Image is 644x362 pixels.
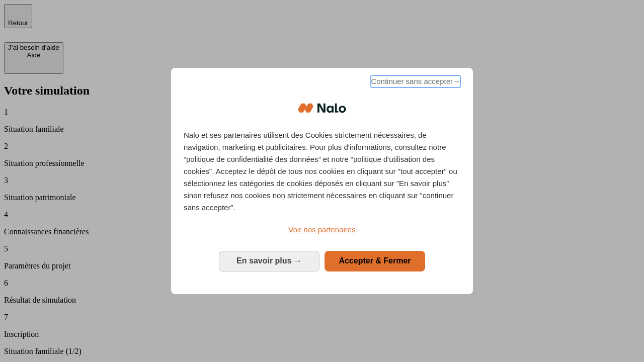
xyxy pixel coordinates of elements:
p: Nalo et ses partenaires utilisent des Cookies strictement nécessaires, de navigation, marketing e... [184,129,460,214]
a: Voir nos partenaires [184,224,460,236]
span: Accepter & Fermer [339,256,411,265]
span: Continuer sans accepter→ [371,75,460,87]
span: En savoir plus → [236,256,302,265]
span: Voir nos partenaires [288,225,355,234]
div: Bienvenue chez Nalo Gestion du consentement [171,68,473,294]
img: Logo [298,93,346,123]
button: Accepter & Fermer: Accepter notre traitement des données et fermer [325,251,425,271]
button: En savoir plus: Configurer vos consentements [219,251,319,271]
